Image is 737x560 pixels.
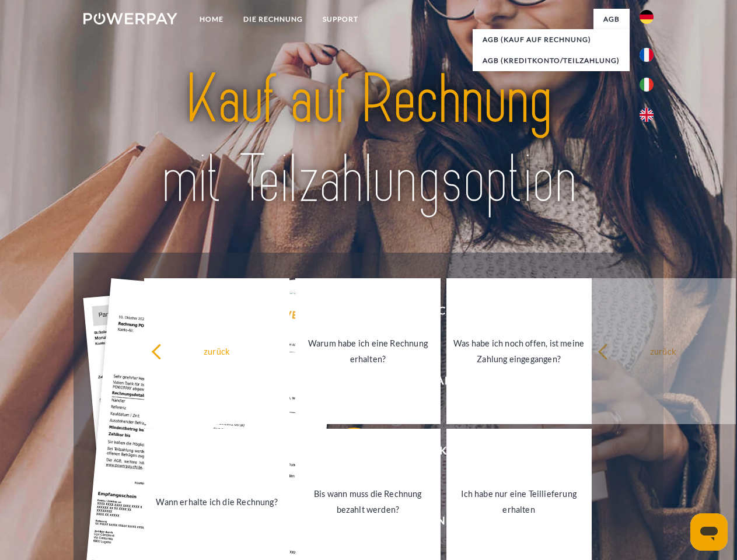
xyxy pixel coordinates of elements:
[233,9,313,30] a: DIE RECHNUNG
[598,343,729,359] div: zurück
[151,494,282,509] div: Wann erhalte ich die Rechnung?
[640,10,654,24] img: de
[190,9,233,30] a: Home
[593,9,630,30] a: agb
[302,486,434,517] div: Bis wann muss die Rechnung bezahlt werden?
[473,50,630,71] a: AGB (Kreditkonto/Teilzahlung)
[640,78,654,92] img: it
[640,48,654,62] img: fr
[111,56,626,223] img: title-powerpay_de.svg
[453,335,585,367] div: Was habe ich noch offen, ist meine Zahlung eingegangen?
[640,108,654,122] img: en
[83,13,177,24] img: logo-powerpay-white.svg
[151,343,282,359] div: zurück
[302,335,434,367] div: Warum habe ich eine Rechnung erhalten?
[453,486,585,517] div: Ich habe nur eine Teillieferung erhalten
[446,278,592,424] a: Was habe ich noch offen, ist meine Zahlung eingegangen?
[690,513,728,551] iframe: Schaltfläche zum Öffnen des Messaging-Fensters
[473,29,630,50] a: AGB (Kauf auf Rechnung)
[313,9,368,30] a: SUPPORT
